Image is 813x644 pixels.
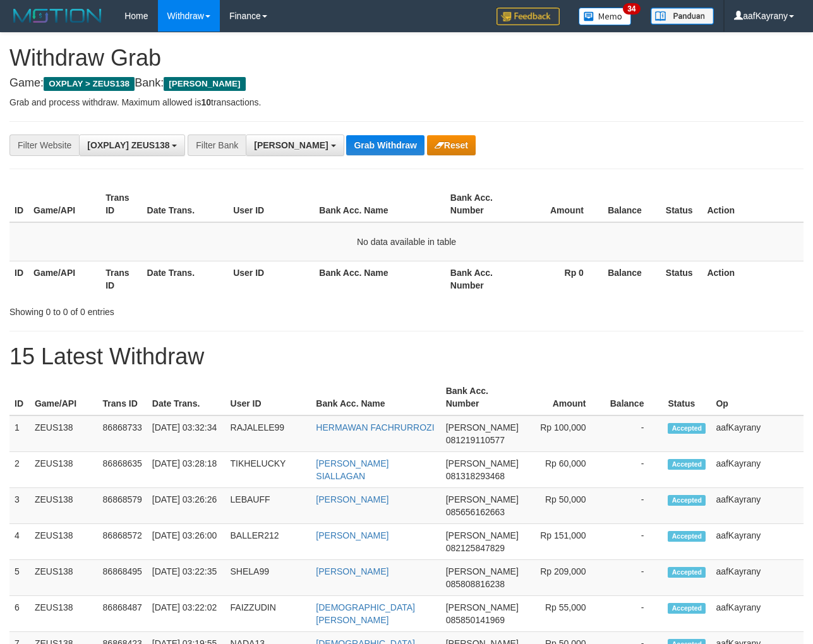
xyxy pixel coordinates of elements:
[98,452,147,488] td: 86868635
[100,186,142,222] th: Trans ID
[9,596,30,632] td: 6
[142,186,229,222] th: Date Trans.
[445,261,517,297] th: Bank Acc. Number
[663,379,711,415] th: Status
[524,596,605,632] td: Rp 55,000
[711,452,804,488] td: aafKayrany
[98,488,147,524] td: 86868579
[201,97,211,107] strong: 10
[446,458,519,468] span: [PERSON_NAME]
[603,261,661,297] th: Balance
[446,422,519,432] span: [PERSON_NAME]
[651,8,714,25] img: panduan.png
[164,77,245,91] span: [PERSON_NAME]
[311,379,440,415] th: Bank Acc. Name
[226,379,311,415] th: User ID
[316,566,388,576] a: [PERSON_NAME]
[9,134,79,156] div: Filter Website
[668,423,706,434] span: Accepted
[30,379,98,415] th: Game/API
[9,379,30,415] th: ID
[9,186,28,222] th: ID
[98,560,147,596] td: 86868495
[314,261,445,297] th: Bank Acc. Name
[446,543,505,553] span: Copy 082125847829 to clipboard
[579,8,632,25] img: Button%20Memo.svg
[9,77,804,90] h4: Game: Bank:
[316,494,388,504] a: [PERSON_NAME]
[228,261,314,297] th: User ID
[147,379,226,415] th: Date Trans.
[30,596,98,632] td: ZEUS138
[517,261,603,297] th: Rp 0
[226,560,311,596] td: SHELA99
[711,488,804,524] td: aafKayrany
[9,415,30,452] td: 1
[226,452,311,488] td: TIKHELUCKY
[9,222,804,261] td: No data available in table
[147,415,226,452] td: [DATE] 03:32:34
[30,452,98,488] td: ZEUS138
[246,134,344,156] button: [PERSON_NAME]
[9,524,30,560] td: 4
[254,140,328,150] span: [PERSON_NAME]
[605,488,663,524] td: -
[226,415,311,452] td: RAJALELE99
[711,524,804,560] td: aafKayrany
[9,488,30,524] td: 3
[100,261,142,297] th: Trans ID
[316,530,388,540] a: [PERSON_NAME]
[524,452,605,488] td: Rp 60,000
[142,261,229,297] th: Date Trans.
[28,261,100,297] th: Game/API
[702,261,804,297] th: Action
[446,579,505,589] span: Copy 085808816238 to clipboard
[446,494,519,504] span: [PERSON_NAME]
[623,3,640,15] span: 34
[668,603,706,614] span: Accepted
[98,596,147,632] td: 86868487
[28,186,100,222] th: Game/API
[9,6,105,25] img: MOTION_logo.png
[446,602,519,612] span: [PERSON_NAME]
[98,379,147,415] th: Trans ID
[147,560,226,596] td: [DATE] 03:22:35
[711,415,804,452] td: aafKayrany
[147,488,226,524] td: [DATE] 03:26:26
[228,186,314,222] th: User ID
[524,379,605,415] th: Amount
[441,379,524,415] th: Bank Acc. Number
[30,488,98,524] td: ZEUS138
[446,530,519,540] span: [PERSON_NAME]
[446,471,505,481] span: Copy 081318293468 to clipboard
[9,301,329,318] div: Showing 0 to 0 of 0 entries
[98,415,147,452] td: 86868733
[446,566,519,576] span: [PERSON_NAME]
[497,8,560,25] img: Feedback.jpg
[147,524,226,560] td: [DATE] 03:26:00
[524,488,605,524] td: Rp 50,000
[147,452,226,488] td: [DATE] 03:28:18
[668,495,706,506] span: Accepted
[30,415,98,452] td: ZEUS138
[226,488,311,524] td: LEBAUFF
[316,422,434,432] a: HERMAWAN FACHRURROZI
[98,524,147,560] td: 86868572
[711,560,804,596] td: aafKayrany
[316,602,415,625] a: [DEMOGRAPHIC_DATA][PERSON_NAME]
[605,524,663,560] td: -
[605,452,663,488] td: -
[316,458,388,481] a: [PERSON_NAME] SIALLAGAN
[661,261,702,297] th: Status
[9,45,804,71] h1: Withdraw Grab
[9,261,28,297] th: ID
[79,134,185,156] button: [OXPLAY] ZEUS138
[87,140,169,150] span: [OXPLAY] ZEUS138
[314,186,445,222] th: Bank Acc. Name
[9,344,804,369] h1: 15 Latest Withdraw
[446,435,505,445] span: Copy 081219110577 to clipboard
[702,186,804,222] th: Action
[605,379,663,415] th: Balance
[9,452,30,488] td: 2
[226,524,311,560] td: BALLER212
